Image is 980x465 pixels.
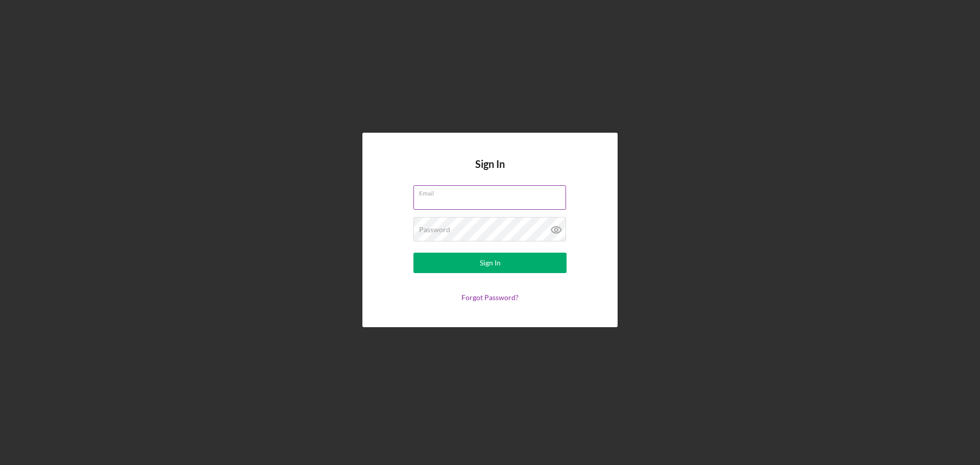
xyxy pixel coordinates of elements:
label: Password [419,226,450,234]
h4: Sign In [475,158,505,185]
label: Email [419,186,566,197]
a: Forgot Password? [461,293,519,302]
div: Sign In [480,253,501,273]
button: Sign In [413,253,567,273]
